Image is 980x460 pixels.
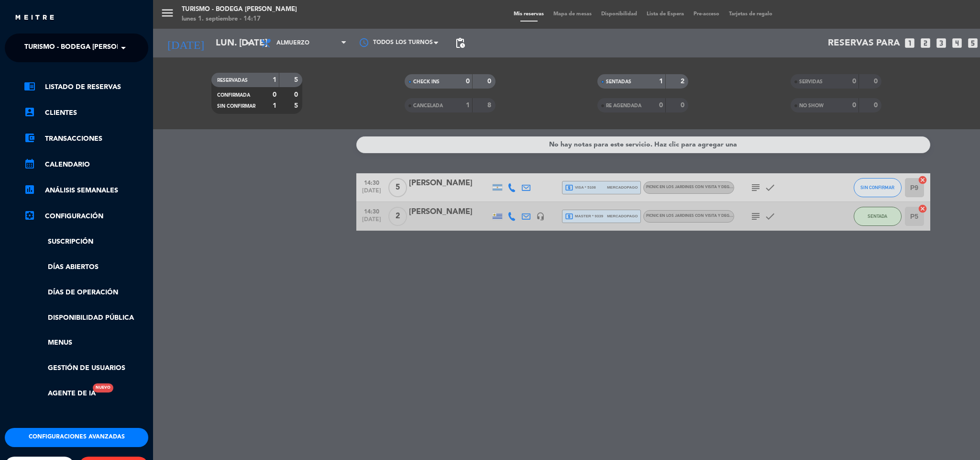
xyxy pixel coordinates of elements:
[454,37,466,49] span: pending_actions
[24,236,148,247] a: Suscripción
[24,81,148,93] a: chrome_reader_modeListado de Reservas
[93,383,113,393] div: Nuevo
[24,337,148,348] a: Menus
[24,80,35,92] i: chrome_reader_mode
[24,184,35,195] i: assessment
[24,106,35,118] i: account_box
[24,287,148,298] a: Días de Operación
[24,133,148,145] a: account_balance_walletTransacciones
[24,388,96,399] a: Agente de IANuevo
[24,211,148,222] a: Configuración
[24,159,148,170] a: calendar_monthCalendario
[24,363,148,374] a: Gestión de usuarios
[14,14,55,22] img: MEITRE
[24,107,148,119] a: account_boxClientes
[24,38,148,58] span: Turismo - Bodega [PERSON_NAME]
[24,262,148,273] a: Días abiertos
[24,210,35,221] i: settings_applications
[5,428,148,447] button: Configuraciones avanzadas
[24,185,148,196] a: assessmentANÁLISIS SEMANALES
[24,158,35,169] i: calendar_month
[24,132,35,144] i: account_balance_wallet
[24,313,148,324] a: Disponibilidad pública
